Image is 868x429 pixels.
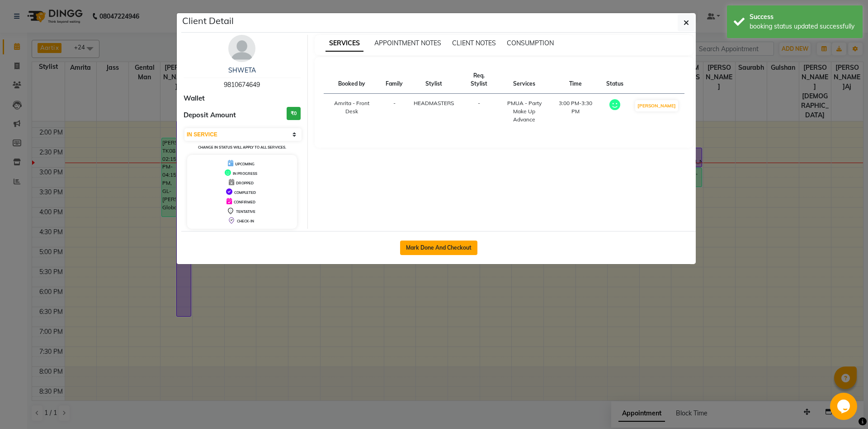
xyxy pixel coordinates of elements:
span: SERVICES [325,35,363,52]
td: - [380,94,408,130]
th: Stylist [408,66,459,94]
span: CHECK-IN [237,219,254,223]
img: avatar [228,35,255,62]
th: Req. Stylist [459,66,498,94]
td: 3:00 PM-3:30 PM [550,94,601,130]
span: IN PROGRESS [233,171,257,176]
span: HEADMASTERS [414,100,454,106]
small: Change in status will apply to all services. [198,145,286,149]
div: Success [750,12,856,22]
h5: Client Detail [182,14,234,28]
td: - [459,94,498,130]
span: DROPPED [236,181,254,185]
a: SHWETA [228,66,256,74]
div: PMUA - Party Make Up Advance [504,99,545,124]
button: [PERSON_NAME] [635,100,678,111]
button: Mark Done And Checkout [400,241,477,255]
h3: ₹0 [287,107,301,120]
span: APPOINTMENT NOTES [374,39,441,47]
th: Booked by [324,66,381,94]
span: Wallet [184,93,205,104]
span: Deposit Amount [184,110,236,121]
th: Family [380,66,408,94]
th: Time [550,66,601,94]
th: Services [498,66,550,94]
span: CLIENT NOTES [452,39,496,47]
iframe: chat widget [830,393,859,420]
th: Status [601,66,629,94]
span: TENTATIVE [236,209,255,214]
td: Amrita - Front Desk [324,94,381,130]
span: CONFIRMED [234,200,255,204]
span: CONSUMPTION [507,39,554,47]
span: 9810674649 [224,81,260,89]
span: COMPLETED [234,190,256,195]
div: booking status updated successfully [750,22,856,31]
span: UPCOMING [235,162,255,166]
